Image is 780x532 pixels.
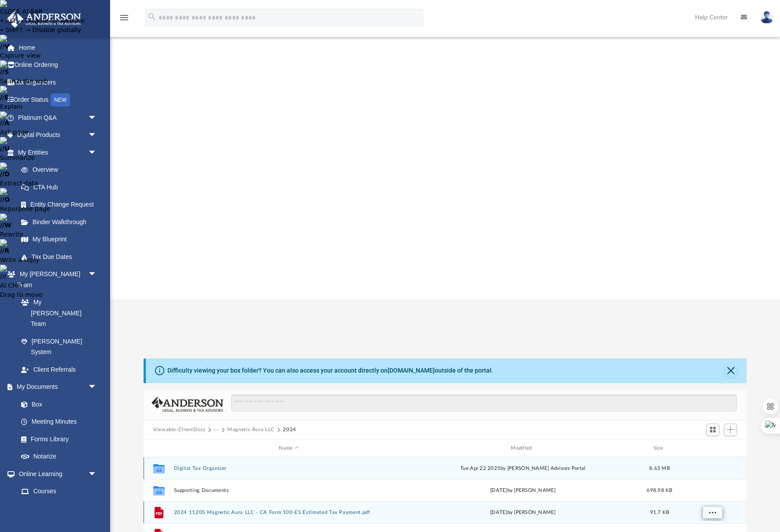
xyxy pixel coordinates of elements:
[649,466,670,471] span: 8.63 MB
[12,500,101,517] a: Video Training
[12,413,106,431] a: Meeting Minutes
[12,483,106,500] a: Courses
[12,448,106,465] a: Notarize
[12,395,101,413] a: Box
[647,488,672,493] span: 698.98 KB
[174,510,404,515] button: 2024 1120S Magnetic Aura LLC - CA Form 100-ES Estimated Tax Payment.pdf
[174,465,404,471] button: Digital Tax Organizer
[214,426,219,434] button: ···
[408,509,638,517] div: [DATE] by [PERSON_NAME]
[642,444,677,452] div: Size
[25,14,43,21] div: v 4.0.25
[33,52,79,58] div: Domain Overview
[23,23,97,30] div: Domain: [DOMAIN_NAME]
[167,366,493,375] div: Difficulty viewing your box folder? You can also access your account directly on outside of the p...
[681,444,743,452] div: id
[283,426,296,434] button: 2024
[6,378,106,396] a: My Documentsarrow_drop_down
[12,361,106,378] a: Client Referrals
[231,395,737,411] input: Search files and folders
[388,367,435,374] a: [DOMAIN_NAME]
[14,14,21,21] img: logo_orange.svg
[148,444,170,452] div: id
[97,52,148,58] div: Keywords by Traffic
[174,444,404,452] div: Name
[24,51,31,58] img: tab_domain_overview_orange.svg
[88,378,106,396] span: arrow_drop_down
[12,294,101,333] a: My [PERSON_NAME] Team
[650,510,669,515] span: 91.7 KB
[724,424,737,436] button: Add
[88,465,106,483] span: arrow_drop_down
[408,487,638,495] div: [DATE] by [PERSON_NAME]
[12,332,106,361] a: [PERSON_NAME] System
[174,488,404,493] button: Supporting Documents
[408,465,638,473] div: Tue Apr 22 2025 by [PERSON_NAME] Advisors Portal
[706,424,720,436] button: Switch to Grid View
[88,51,95,58] img: tab_keywords_by_traffic_grey.svg
[725,365,737,377] button: Close
[153,426,205,434] button: Viewable-ClientDocs
[6,465,106,483] a: Online Learningarrow_drop_down
[408,444,638,452] div: Modified
[12,430,101,448] a: Forms Library
[227,426,275,434] button: Magnetic Aura LLC
[14,23,21,30] img: website_grey.svg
